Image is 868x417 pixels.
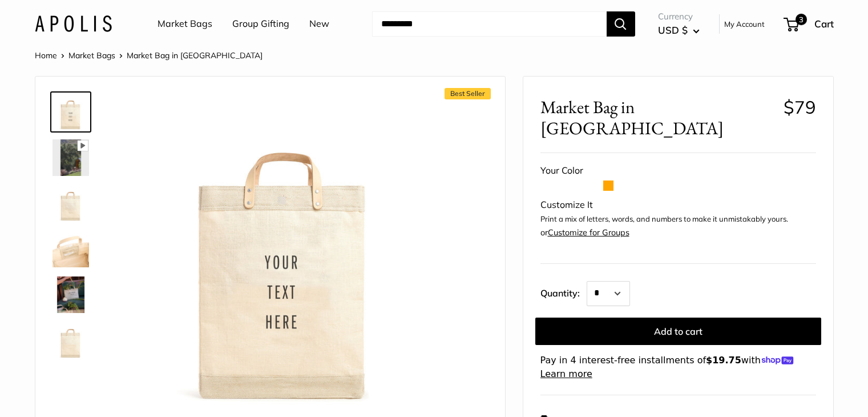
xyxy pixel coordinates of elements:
button: USD $ [658,21,700,39]
a: Market Bags [158,15,212,33]
span: $79 [784,96,816,118]
a: Market Bags [68,50,115,61]
span: Market Bag in [GEOGRAPHIC_DATA] [127,50,263,61]
button: Add to cart [535,318,821,345]
img: Market Bag in Oat [53,322,89,359]
a: Market Bag in Oat [50,91,91,133]
a: Customize for Groups [548,227,629,238]
img: Market Bag in Oat [53,139,89,176]
img: Apolis [35,15,112,32]
div: or [540,225,629,240]
span: Currency [658,9,700,25]
a: Market Bag in Oat [50,274,91,315]
a: Group Gifting [232,15,289,33]
a: My Account [724,17,765,31]
a: Home [35,50,57,61]
p: Print a mix of letters, words, and numbers to make it unmistakably yours. [540,214,816,225]
input: Search... [372,11,607,37]
label: Quantity: [540,278,587,306]
img: Market Bag in Oat [53,276,89,313]
span: USD $ [658,24,688,36]
button: Search [607,11,635,37]
a: 3 Cart [785,15,834,33]
a: New [309,15,329,33]
a: Market Bag in Oat [50,137,91,178]
img: Market Bag in Oat [53,185,89,222]
img: Market Bag in Oat [53,231,89,267]
span: Cart [814,18,834,30]
a: Market Bag in Oat [50,320,91,361]
a: Market Bag in Oat [50,183,91,224]
span: 3 [795,14,806,25]
nav: Breadcrumb [35,48,263,63]
div: Your Color [540,162,816,179]
div: Customize It [540,197,816,214]
span: Best Seller [445,88,491,99]
img: Market Bag in Oat [53,94,89,130]
span: Market Bag in [GEOGRAPHIC_DATA] [540,97,775,139]
a: Market Bag in Oat [50,228,91,270]
img: Market Bag in Oat [127,94,442,409]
